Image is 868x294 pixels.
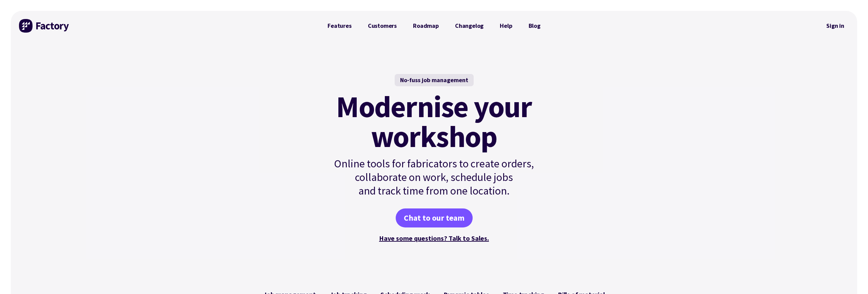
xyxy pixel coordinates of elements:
a: Blog [520,19,549,33]
a: Features [319,19,360,33]
img: Factory [19,19,70,33]
mark: Modernise your workshop [336,92,532,151]
a: Sign in [822,18,849,34]
a: Customers [360,19,405,33]
a: Roadmap [405,19,447,33]
iframe: Chat Widget [834,261,868,294]
a: Chat to our team [396,208,473,227]
a: Help [492,19,520,33]
a: Changelog [447,19,492,33]
nav: Primary Navigation [319,19,549,33]
a: Have some questions? Talk to Sales. [379,234,489,242]
p: Online tools for fabricators to create orders, collaborate on work, schedule jobs and track time ... [319,157,549,198]
nav: Secondary Navigation [822,18,849,34]
div: No-fuss job management [395,74,474,86]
